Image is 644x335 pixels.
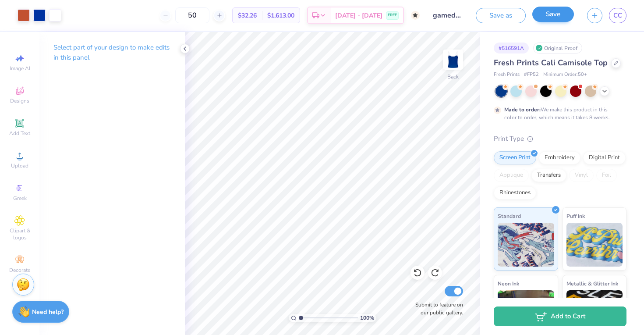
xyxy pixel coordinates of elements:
[569,169,594,182] div: Vinyl
[360,314,374,322] span: 100 %
[444,51,462,68] img: Back
[9,130,30,137] span: Add Text
[504,106,612,121] div: We make this product in this color to order, which means it takes 8 weeks.
[504,106,541,113] strong: Made to order:
[494,306,626,326] button: Add to Cart
[524,71,539,78] span: # FP52
[4,227,35,241] span: Clipart & logos
[498,223,554,267] img: Standard
[13,195,27,202] span: Greek
[53,43,171,63] p: Select part of your design to make edits in this panel
[498,290,554,334] img: Neon Ink
[494,43,529,53] div: # 516591A
[566,211,585,221] span: Puff Ink
[494,134,626,144] div: Print Type
[613,11,622,21] span: CC
[596,169,617,182] div: Foil
[494,57,608,68] span: Fresh Prints Cali Camisole Top
[494,169,529,182] div: Applique
[494,151,536,164] div: Screen Print
[498,211,521,221] span: Standard
[583,151,626,164] div: Digital Print
[533,43,582,53] div: Original Proof
[539,151,580,164] div: Embroidery
[566,290,623,334] img: Metallic & Glitter Ink
[531,169,566,182] div: Transfers
[10,97,29,104] span: Designs
[267,11,294,20] span: $1,613.00
[426,7,469,24] input: Untitled Design
[609,8,626,23] a: CC
[410,301,463,317] label: Submit to feature on our public gallery.
[447,73,459,81] div: Back
[335,11,382,20] span: [DATE] - [DATE]
[11,162,28,169] span: Upload
[543,71,587,78] span: Minimum Order: 50 +
[566,279,618,288] span: Metallic & Glitter Ink
[566,223,623,267] img: Puff Ink
[175,7,209,23] input: – –
[32,308,64,316] strong: Need help?
[10,65,30,72] span: Image AI
[532,7,574,22] button: Save
[388,12,397,18] span: FREE
[238,11,257,20] span: $32.26
[494,186,536,200] div: Rhinestones
[498,279,519,288] span: Neon Ink
[476,8,526,23] button: Save as
[494,71,520,78] span: Fresh Prints
[9,267,30,274] span: Decorate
